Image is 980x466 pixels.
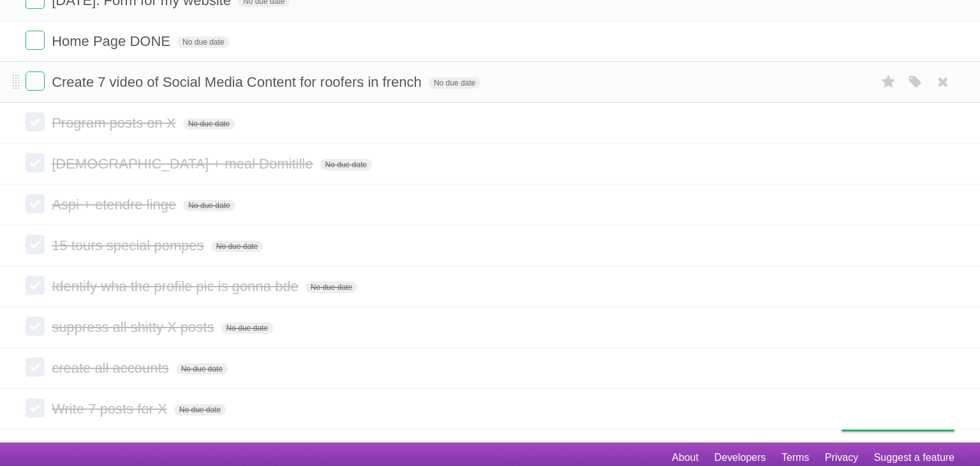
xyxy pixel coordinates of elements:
span: Home Page DONE [52,33,174,49]
label: Done [26,398,45,417]
span: suppress all shitty X posts [52,319,217,335]
span: No due date [211,241,263,252]
span: create all accounts [52,360,172,376]
span: No due date [183,118,235,130]
span: Buy me a coffee [868,409,948,431]
span: No due date [174,404,226,416]
span: [DEMOGRAPHIC_DATA] + meal Domitille [52,156,316,172]
span: 15 tours special pompes [52,237,207,253]
span: No due date [183,200,235,211]
label: Done [26,31,45,50]
span: No due date [320,159,372,170]
span: No due date [177,36,229,48]
label: Done [26,235,45,254]
span: Write 7 posts for X [52,401,170,417]
label: Done [26,71,45,91]
span: Program posts on X [52,115,179,131]
label: Done [26,317,45,336]
label: Star task [877,71,901,93]
label: Done [26,276,45,295]
label: Done [26,112,45,132]
span: No due date [221,322,273,334]
span: Identify wha the profile pic is gonna bde [52,278,301,294]
span: No due date [429,77,480,89]
label: Done [26,153,45,172]
label: Done [26,357,45,377]
span: No due date [306,282,357,293]
span: Aspi + etendre linge [52,197,179,213]
label: Done [26,194,45,213]
span: No due date [176,363,228,375]
span: Create 7 video of Social Media Content for roofers in french [52,74,425,90]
